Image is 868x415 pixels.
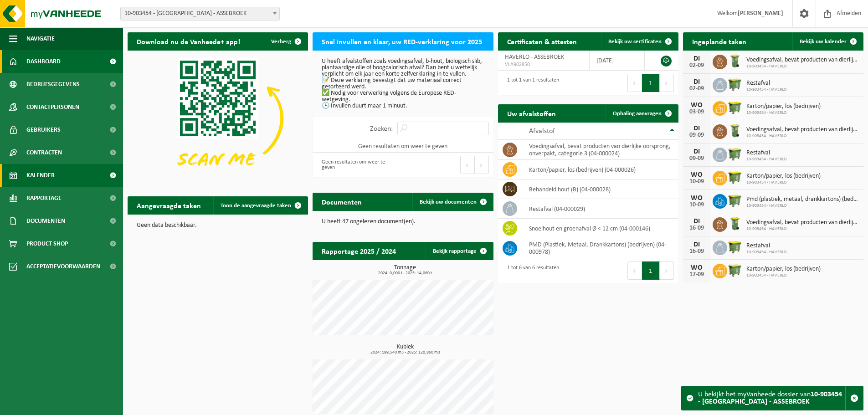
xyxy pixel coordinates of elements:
td: restafval (04-000029) [522,199,678,219]
span: Dashboard [26,50,61,73]
span: Acceptatievoorwaarden [26,255,100,278]
div: WO [688,264,706,272]
div: 10-09 [688,179,706,185]
span: 10-903454 - HAVERLO [746,157,787,162]
span: Bekijk uw documenten [420,199,477,205]
span: Gebruikers [26,118,61,141]
p: Geen data beschikbaar. [137,222,299,229]
img: WB-1100-HPE-GN-50 [727,77,743,92]
img: WB-1100-HPE-GN-50 [727,262,743,278]
td: voedingsafval, bevat producten van dierlijke oorsprong, onverpakt, categorie 3 (04-000024) [522,140,678,160]
a: Bekijk uw documenten [412,193,493,211]
label: Zoeken: [370,125,393,133]
div: Geen resultaten om weer te geven [317,155,398,175]
button: Next [475,156,489,174]
span: Karton/papier, los (bedrijven) [746,103,821,110]
a: Bekijk uw certificaten [601,32,678,51]
div: WO [688,195,706,202]
div: DI [688,55,706,62]
div: 03-09 [688,109,706,115]
span: 10-903454 - HAVERLO [746,250,787,255]
td: behandeld hout (B) (04-000028) [522,179,678,199]
strong: [PERSON_NAME] [738,10,783,17]
button: Previous [627,261,642,280]
span: 10-903454 - HAVERLO [746,273,821,278]
div: DI [688,125,706,132]
button: Verberg [264,32,307,51]
td: Geen resultaten om weer te geven [313,140,493,153]
span: Voedingsafval, bevat producten van dierlijke oorsprong, onverpakt, categorie 3 [746,219,859,226]
h2: Ingeplande taken [683,32,755,50]
td: [DATE] [590,51,645,71]
div: WO [688,102,706,109]
span: VLA902850 [505,61,583,68]
span: Contracten [26,141,62,164]
span: Product Shop [26,232,68,255]
button: 1 [642,261,660,280]
img: WB-1100-HPE-GN-50 [727,239,743,255]
button: Previous [460,156,475,174]
img: WB-1100-HPE-GN-50 [727,100,743,115]
td: snoeihout en groenafval Ø < 12 cm (04-000146) [522,219,678,238]
button: Previous [627,74,642,92]
div: 1 tot 6 van 6 resultaten [503,261,559,281]
span: Restafval [746,242,787,250]
div: 02-09 [688,86,706,92]
div: DI [688,78,706,86]
h2: Aangevraagde taken [128,196,210,214]
td: PMD (Plastiek, Metaal, Drankkartons) (bedrijven) (04-000978) [522,238,678,258]
span: Documenten [26,210,65,232]
span: Pmd (plastiek, metaal, drankkartons) (bedrijven) [746,196,859,203]
div: DI [688,241,706,248]
h2: Documenten [313,193,371,210]
h2: Snel invullen en klaar, uw RED-verklaring voor 2025 [313,32,491,50]
span: Ophaling aanvragen [613,111,662,117]
img: WB-0140-HPE-GN-50 [727,53,743,69]
span: Bedrijfsgegevens [26,73,80,96]
img: WB-1100-HPE-GN-50 [727,146,743,162]
div: DI [688,148,706,155]
button: 1 [642,74,660,92]
div: 1 tot 1 van 1 resultaten [503,73,559,93]
span: 10-903454 - HAVERLO - ASSEBROEK [120,7,280,20]
a: Bekijk rapportage [426,242,493,260]
div: 10-09 [688,202,706,208]
span: Toon de aangevraagde taken [221,203,291,209]
span: 10-903454 - HAVERLO - ASSEBROEK [121,7,279,20]
h2: Uw afvalstoffen [498,104,565,122]
h2: Certificaten & attesten [498,32,586,50]
span: 10-903454 - HAVERLO [746,87,787,92]
span: Karton/papier, los (bedrijven) [746,173,821,180]
h2: Rapportage 2025 / 2024 [313,242,405,260]
img: WB-0140-HPE-GN-50 [727,216,743,231]
span: Voedingsafval, bevat producten van dierlijke oorsprong, onverpakt, categorie 3 [746,126,859,133]
span: 2024: 0,000 t - 2025: 14,060 t [317,271,493,276]
button: Next [660,261,674,280]
div: 17-09 [688,272,706,278]
p: U heeft 47 ongelezen document(en). [322,219,484,225]
span: Restafval [746,80,787,87]
span: Verberg [271,39,291,45]
span: Rapportage [26,187,62,210]
a: Toon de aangevraagde taken [213,196,307,215]
span: Voedingsafval, bevat producten van dierlijke oorsprong, onverpakt, categorie 3 [746,56,859,64]
img: Download de VHEPlus App [128,51,308,186]
div: 09-09 [688,132,706,138]
span: Contactpersonen [26,96,79,118]
img: WB-1100-HPE-GN-50 [727,169,743,185]
span: Afvalstof [529,128,555,135]
span: Kalender [26,164,55,187]
span: 10-903454 - HAVERLO [746,226,859,232]
h3: Kubiek [317,344,493,355]
div: U bekijkt het myVanheede dossier van [698,386,845,410]
h3: Tonnage [317,265,493,276]
img: WB-0140-HPE-GN-50 [727,123,743,138]
span: 10-903454 - HAVERLO [746,180,821,185]
img: WB-1100-HPE-GN-50 [727,193,743,208]
span: 10-903454 - HAVERLO [746,133,859,139]
span: Karton/papier, los (bedrijven) [746,266,821,273]
a: Ophaling aanvragen [606,104,678,123]
span: Bekijk uw certificaten [608,39,662,45]
div: DI [688,218,706,225]
div: 09-09 [688,155,706,162]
